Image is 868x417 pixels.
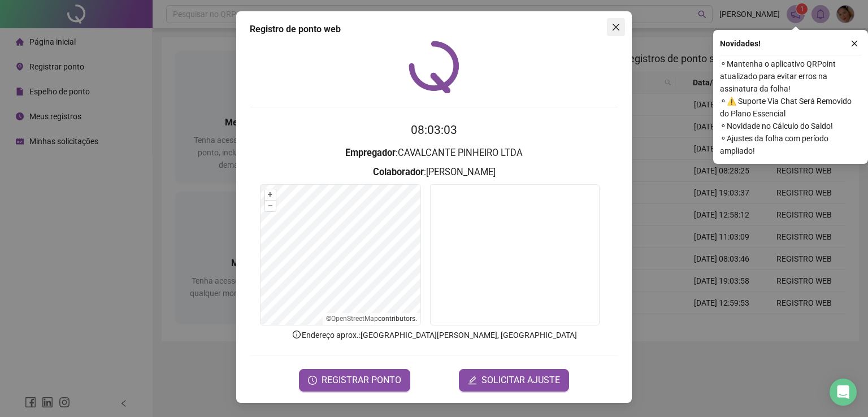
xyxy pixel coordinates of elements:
button: REGISTRAR PONTO [299,369,410,392]
h3: : CAVALCANTE PINHEIRO LTDA [250,146,618,160]
span: ⚬ Ajustes da folha com período ampliado! [720,132,861,157]
img: QRPoint [409,41,459,93]
span: Novidades ! [720,37,761,50]
span: ⚬ Novidade no Cálculo do Saldo! [720,120,861,132]
button: + [265,189,276,200]
strong: Colaborador [373,167,424,177]
button: – [265,201,276,211]
p: Endereço aprox. : [GEOGRAPHIC_DATA][PERSON_NAME], [GEOGRAPHIC_DATA] [250,329,618,341]
h3: : [PERSON_NAME] [250,165,618,180]
span: clock-circle [308,376,317,385]
span: SOLICITAR AJUSTE [481,373,560,387]
div: Registro de ponto web [250,23,618,36]
span: close [611,23,620,32]
span: ⚬ Mantenha o aplicativo QRPoint atualizado para evitar erros na assinatura da folha! [720,58,861,95]
span: ⚬ ⚠️ Suporte Via Chat Será Removido do Plano Essencial [720,95,861,120]
a: OpenStreetMap [331,315,378,323]
button: editSOLICITAR AJUSTE [459,369,569,392]
time: 08:03:03 [411,123,457,137]
button: Close [607,18,625,36]
span: REGISTRAR PONTO [322,373,401,387]
strong: Empregador [345,147,396,158]
span: edit [468,376,477,385]
div: Open Intercom Messenger [830,379,857,406]
span: close [850,40,858,47]
li: © contributors. [326,315,417,323]
span: info-circle [292,329,302,340]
